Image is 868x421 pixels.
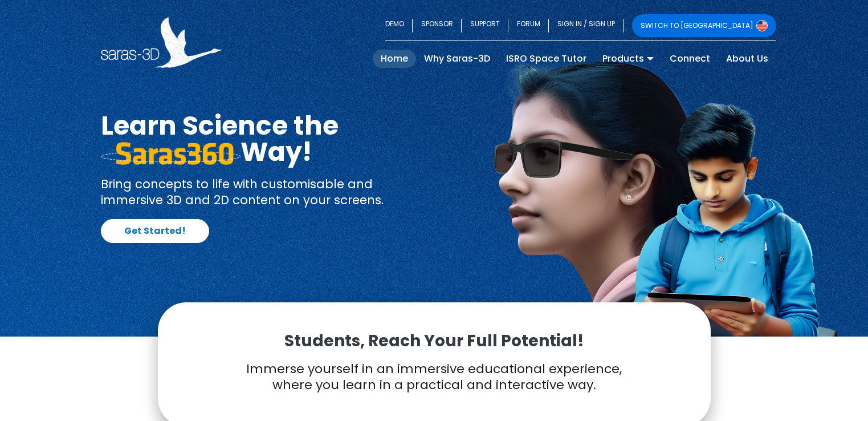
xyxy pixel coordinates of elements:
a: DEMO [385,14,413,37]
a: About Us [718,50,776,68]
a: Why Saras-3D [416,50,498,68]
a: Get Started! [101,219,209,243]
a: SPONSOR [413,14,462,37]
a: ISRO Space Tutor [498,50,594,68]
a: Products [594,50,662,68]
a: SUPPORT [462,14,508,37]
p: Students, Reach Your Full Potential! [186,331,682,351]
img: Saras 3D [101,17,222,68]
p: Bring concepts to life with customisable and immersive 3D and 2D content on your screens. [101,176,426,208]
a: Home [373,50,416,68]
p: Immerse yourself in an immersive educational experience, where you learn in a practical and inter... [186,361,682,394]
a: SWITCH TO [GEOGRAPHIC_DATA] [632,14,776,37]
a: Connect [662,50,718,68]
h1: Learn Science the Way! [101,112,426,165]
img: Switch to USA [756,20,768,31]
a: SIGN IN / SIGN UP [549,14,624,37]
a: FORUM [508,14,549,37]
img: saras 360 [101,142,241,165]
